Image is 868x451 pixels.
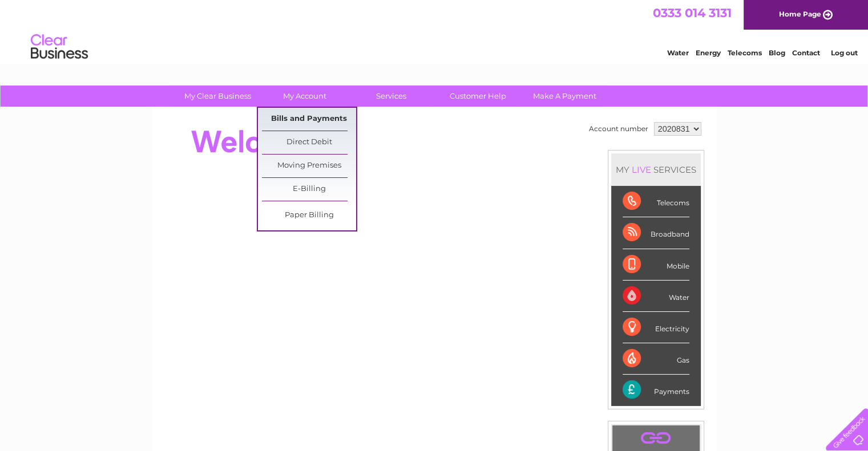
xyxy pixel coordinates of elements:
[586,119,651,139] td: Account number
[667,48,689,57] a: Water
[165,6,704,55] div: Clear Business is a trading name of Verastar Limited (registered in [GEOGRAPHIC_DATA] No. 3667643...
[623,312,689,343] div: Electricity
[611,153,701,186] div: MY SERVICES
[262,131,356,154] a: Direct Debit
[696,48,721,57] a: Energy
[262,178,356,201] a: E-Billing
[262,155,356,177] a: Moving Premises
[623,281,689,312] div: Water
[623,343,689,375] div: Gas
[262,108,356,131] a: Bills and Payments
[623,217,689,249] div: Broadband
[615,428,697,448] a: .
[518,86,612,107] a: Make A Payment
[830,48,857,57] a: Log out
[629,164,653,175] div: LIVE
[769,48,785,57] a: Blog
[728,48,762,57] a: Telecoms
[431,86,525,107] a: Customer Help
[623,186,689,217] div: Telecoms
[262,204,356,227] a: Paper Billing
[30,30,88,64] img: logo.png
[653,6,732,20] a: 0333 014 3131
[623,375,689,405] div: Payments
[792,48,820,57] a: Contact
[257,86,352,107] a: My Account
[623,249,689,281] div: Mobile
[344,86,438,107] a: Services
[171,86,265,107] a: My Clear Business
